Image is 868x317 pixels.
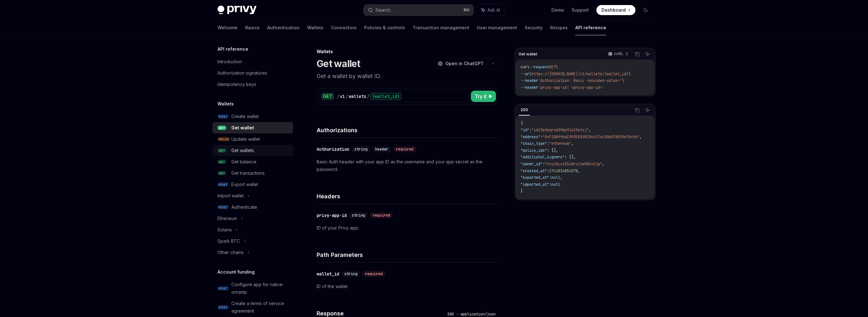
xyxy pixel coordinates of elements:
[217,171,226,176] span: GET
[550,20,568,35] a: Recipes
[521,175,549,180] span: "exported_at"
[370,93,402,100] div: {wallet_id}
[212,179,293,190] a: POSTExport wallet
[354,147,368,152] span: string
[317,251,498,259] h4: Path Parameters
[549,182,551,187] span: :
[643,50,651,58] button: Ask AI
[551,175,560,180] span: null
[540,134,543,139] span: :
[231,300,289,315] div: Create a terms of service agreement
[317,283,498,290] p: ID of the wallet.
[212,298,293,317] a: POSTCreate a terms of service agreement
[231,203,257,211] div: Authenticate
[231,124,254,132] div: Get wallet
[521,141,547,146] span: "chain_type"
[521,168,547,173] span: "created_at"
[217,268,255,276] h5: Account funding
[463,8,470,13] span: ⌘ K
[212,145,293,156] a: GETGet wallets
[231,135,260,143] div: Update wallet
[317,271,339,277] div: wallet_id
[212,56,293,67] a: Introduction
[367,93,369,99] div: /
[364,20,405,35] a: Policies & controls
[217,286,229,291] span: POST
[596,5,635,15] a: Dashboard
[521,182,549,187] span: "imported_at"
[633,106,641,114] button: Copy the contents from the code block
[640,134,642,139] span: ,
[393,146,416,152] div: required
[317,224,498,232] p: ID of your Privy app.
[212,67,293,79] a: Authorization signatures
[317,126,498,134] h4: Authorizations
[521,65,529,70] span: curl
[521,161,543,167] span: "owner_id"
[543,161,545,167] span: :
[212,156,293,167] a: GETGet balance
[340,93,345,99] div: v1
[212,279,293,298] a: POSTConfigure app for native onramp
[547,141,549,146] span: :
[521,121,523,126] span: {
[529,127,532,133] span: :
[572,7,589,13] a: Support
[565,155,576,160] span: : [],
[521,189,523,194] span: }
[549,141,571,146] span: "ethereum"
[231,281,289,296] div: Configure app for native onramp
[543,134,640,139] span: "0xF1DBff66C993EE895C8cb176c30b07A559d76496"
[349,93,366,99] div: wallets
[352,213,365,218] span: string
[475,93,487,100] span: Try it
[231,169,265,177] div: Get transactions
[614,51,623,56] p: cURL
[217,137,230,142] span: PATCH
[521,127,529,133] span: "id"
[525,20,543,35] a: Security
[337,93,339,99] div: /
[212,201,293,213] a: POSTAuthenticate
[217,205,229,210] span: POST
[628,71,631,76] span: \
[575,20,606,35] a: API reference
[605,49,631,59] button: cURL
[217,160,226,164] span: GET
[551,7,564,13] a: Demo
[217,237,240,245] div: Spark BTC
[217,182,229,187] span: POST
[321,93,334,100] div: GET
[375,147,388,152] span: header
[375,6,393,14] div: Search...
[602,161,604,167] span: ,
[521,78,538,83] span: --header
[217,45,248,53] h5: API reference
[217,148,226,153] span: GET
[317,192,498,201] h4: Headers
[217,226,232,234] div: Solana
[434,58,488,69] button: Open in ChatGPT
[344,271,358,276] span: string
[521,71,532,76] span: --url
[538,78,622,83] span: 'Authorization: Basic <encoded-value>'
[556,65,558,70] span: \
[521,85,538,90] span: --header
[445,60,484,67] span: Open in ChatGPT
[547,148,558,153] span: : [],
[521,134,540,139] span: "address"
[217,58,242,65] div: Introduction
[217,81,256,88] div: Idempotency keys
[346,93,348,99] div: /
[488,7,500,13] span: Ask AI
[212,79,293,90] a: Idempotency keys
[549,168,578,173] span: 1741834854578
[363,271,385,277] div: required
[317,158,498,173] p: Basic Auth header with your app ID as the username and your app secret as the password.
[622,78,624,83] span: \
[471,91,496,102] button: Try it
[217,69,267,77] div: Authorization signatures
[521,148,547,153] span: "policy_ids"
[317,72,498,81] p: Get a wallet by wallet ID.
[217,305,229,310] span: POST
